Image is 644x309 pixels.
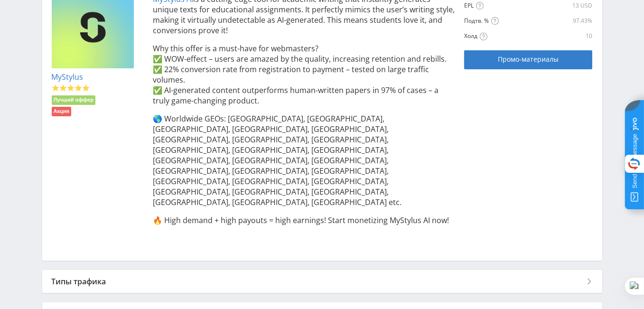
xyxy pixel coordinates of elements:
[42,270,602,293] div: Типы трафика
[52,107,71,116] li: Акция
[464,50,592,69] a: Промо-материалы
[496,2,592,9] div: 13 USD
[153,215,455,225] p: 🔥 High demand + high payouts = high earnings! Start monetizing MyStylus AI now!
[153,43,455,106] p: Why this offer is a must-have for webmasters? ✅ WOW-effect – users are amazed by the quality, inc...
[52,72,84,82] a: MyStylus
[52,95,96,105] li: Лучший оффер
[464,32,549,40] div: Холд
[551,17,592,25] div: 97.43%
[153,113,455,207] p: 🌎 Worldwide GEOs: [GEOGRAPHIC_DATA], [GEOGRAPHIC_DATA], [GEOGRAPHIC_DATA], [GEOGRAPHIC_DATA], [GE...
[498,56,559,63] span: Промо-материалы
[464,2,495,10] div: EPL
[551,32,592,40] div: 10
[464,17,549,25] div: Подтв. %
